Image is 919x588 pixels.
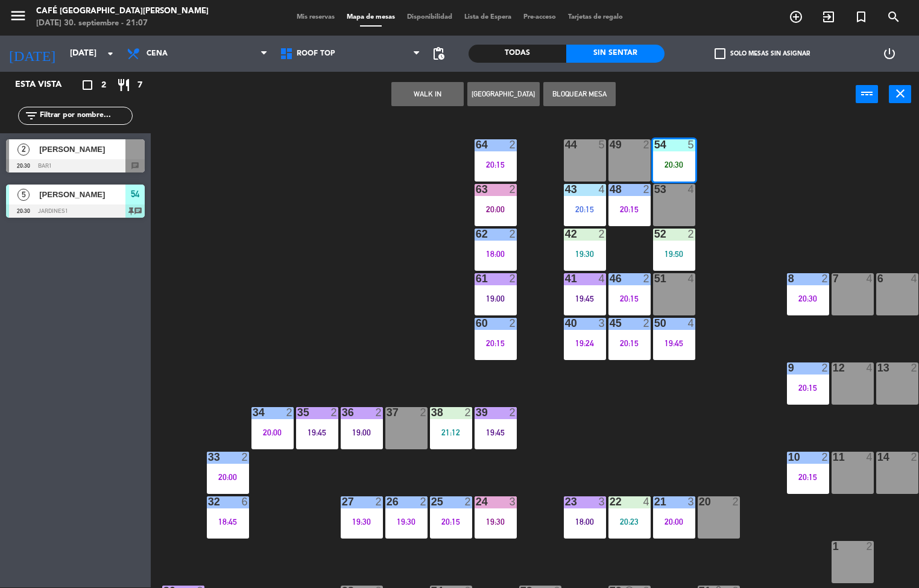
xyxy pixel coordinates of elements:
[598,318,605,329] div: 3
[598,496,605,507] div: 3
[565,139,566,150] div: 44
[543,82,616,106] button: Bloquear Mesa
[608,205,651,213] div: 20:15
[464,496,472,507] div: 2
[866,541,873,552] div: 2
[476,318,476,329] div: 60
[911,273,918,284] div: 4
[821,452,829,463] div: 2
[131,187,139,201] span: 54
[207,473,249,481] div: 20:00
[821,10,836,24] i: exit_to_app
[687,139,695,150] div: 5
[476,229,476,239] div: 62
[147,49,168,58] span: Cena
[9,7,27,25] i: menu
[565,496,566,507] div: 23
[509,139,516,150] div: 2
[251,428,294,437] div: 20:00
[598,139,605,150] div: 5
[788,362,789,373] div: 9
[467,82,540,106] button: [GEOGRAPHIC_DATA]
[562,14,629,21] span: Tarjetas de regalo
[469,45,566,63] div: Todas
[565,273,566,284] div: 41
[387,407,387,418] div: 37
[476,407,476,418] div: 39
[687,273,695,284] div: 4
[17,189,30,201] span: 5
[475,428,517,437] div: 19:45
[297,407,298,418] div: 35
[889,85,911,103] button: close
[517,14,562,21] span: Pre-acceso
[699,496,700,507] div: 20
[715,48,810,59] label: Solo mesas sin asignar
[291,14,341,21] span: Mis reservas
[101,78,106,92] span: 2
[787,294,829,303] div: 20:30
[387,496,387,507] div: 26
[342,407,343,418] div: 36
[687,496,695,507] div: 3
[475,294,517,303] div: 19:00
[565,184,566,195] div: 43
[80,78,95,92] i: crop_square
[24,109,39,123] i: filter_list
[911,452,918,463] div: 2
[137,78,142,92] span: 7
[420,496,427,507] div: 2
[687,229,695,239] div: 2
[476,273,476,284] div: 61
[653,517,695,526] div: 20:00
[788,452,789,463] div: 10
[475,517,517,526] div: 19:30
[856,85,878,103] button: power_input
[476,496,476,507] div: 24
[687,184,695,195] div: 4
[9,7,27,29] button: menu
[241,452,248,463] div: 2
[458,14,517,21] span: Lista de Espera
[565,229,566,239] div: 42
[39,109,132,122] input: Filtrar por nombre...
[39,143,125,156] span: [PERSON_NAME]
[877,362,878,373] div: 13
[653,250,695,258] div: 19:50
[643,139,650,150] div: 2
[886,10,901,24] i: search
[653,160,695,169] div: 20:30
[341,428,383,437] div: 19:00
[475,160,517,169] div: 20:15
[911,362,918,373] div: 2
[565,318,566,329] div: 40
[854,10,868,24] i: turned_in_not
[391,82,464,106] button: WALK IN
[17,144,30,156] span: 2
[509,184,516,195] div: 2
[653,339,695,347] div: 19:45
[564,294,606,303] div: 19:45
[39,188,125,201] span: [PERSON_NAME]
[643,496,650,507] div: 4
[598,273,605,284] div: 4
[821,362,829,373] div: 2
[297,49,335,58] span: Roof Top
[431,46,446,61] span: pending_actions
[893,86,908,101] i: close
[103,46,118,61] i: arrow_drop_down
[598,229,605,239] div: 2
